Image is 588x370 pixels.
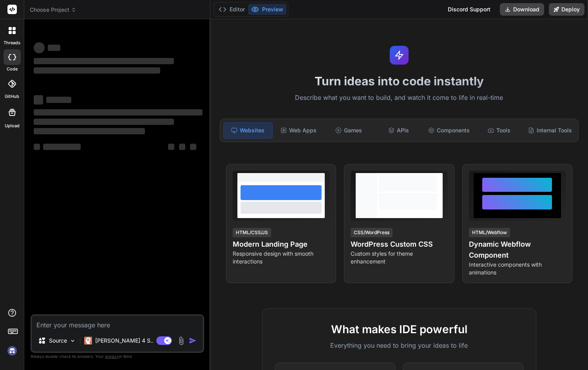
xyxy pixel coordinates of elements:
div: HTML/Webflow [469,228,510,237]
span: ‌ [168,144,174,150]
div: Discord Support [443,3,495,16]
h2: What makes IDE powerful [275,321,523,338]
div: Games [324,122,373,139]
p: Everything you need to bring your ideas to life [275,341,523,350]
label: code [7,66,18,72]
p: Responsive design with smooth interactions [233,250,329,265]
p: Source [49,337,67,345]
img: signin [5,344,19,357]
div: APIs [375,122,423,139]
div: Web Apps [274,122,323,139]
span: ‌ [46,97,71,103]
div: Websites [223,122,273,139]
label: threads [4,40,20,46]
button: Editor [215,4,248,15]
p: Always double-check its answers. Your in Bind [31,353,204,360]
h4: Dynamic Webflow Component [469,239,566,261]
span: privacy [105,354,119,359]
div: HTML/CSS/JS [233,228,271,237]
p: [PERSON_NAME] 4 S.. [95,337,154,345]
span: ‌ [179,144,185,150]
span: ‌ [34,119,174,125]
span: ‌ [43,144,81,150]
p: Custom styles for theme enhancement [351,250,447,265]
span: ‌ [34,144,40,150]
img: icon [189,337,197,345]
div: Tools [475,122,523,139]
p: Describe what you want to build, and watch it come to life in real-time [215,93,583,103]
div: Internal Tools [525,122,575,139]
span: ‌ [34,95,43,105]
div: Components [425,122,473,139]
h4: WordPress Custom CSS [351,239,447,250]
span: ‌ [34,58,174,64]
label: GitHub [5,93,19,100]
img: attachment [177,336,186,345]
div: CSS/WordPress [351,228,393,237]
h4: Modern Landing Page [233,239,329,250]
span: Choose Project [30,6,76,14]
span: ‌ [48,45,60,51]
span: ‌ [190,144,196,150]
span: ‌ [34,128,145,134]
label: Upload [5,123,20,129]
span: ‌ [34,67,160,74]
img: Claude 4 Sonnet [84,337,92,345]
span: ‌ [34,109,203,116]
p: Interactive components with animations [469,261,566,276]
img: Pick Models [69,338,76,344]
button: Deploy [549,3,584,16]
button: Preview [248,4,286,15]
span: ‌ [34,42,45,53]
button: Download [500,3,544,16]
h1: Turn ideas into code instantly [215,74,583,88]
